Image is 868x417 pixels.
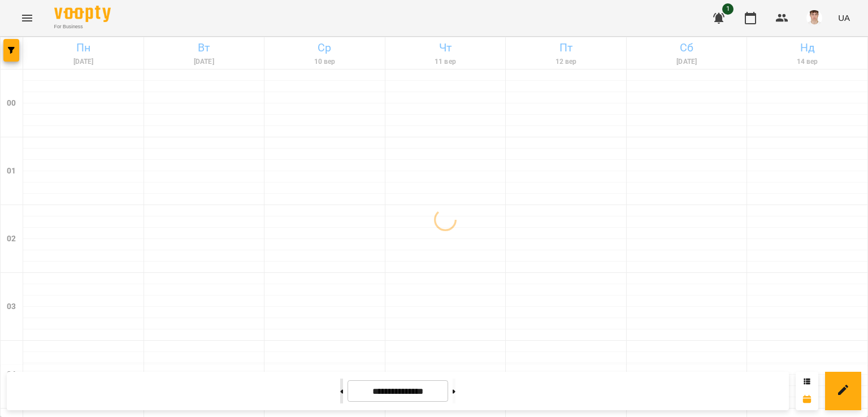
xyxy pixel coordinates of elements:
[838,12,850,24] span: UA
[387,57,504,67] h6: 11 вер
[387,39,504,57] h6: Чт
[54,23,111,31] span: For Business
[7,233,16,245] h6: 02
[146,39,263,57] h6: Вт
[628,39,745,57] h6: Сб
[54,6,111,22] img: Voopty Logo
[834,7,854,28] button: UA
[507,57,624,67] h6: 12 вер
[507,39,624,57] h6: Пт
[7,165,16,177] h6: 01
[7,97,16,110] h6: 00
[146,57,263,67] h6: [DATE]
[749,39,866,57] h6: Нд
[722,3,734,15] span: 1
[14,5,41,32] button: Menu
[25,39,142,57] h6: Пн
[628,57,745,67] h6: [DATE]
[7,301,16,313] h6: 03
[266,57,383,67] h6: 10 вер
[266,39,383,57] h6: Ср
[749,57,866,67] h6: 14 вер
[806,10,822,26] img: 8fe045a9c59afd95b04cf3756caf59e6.jpg
[25,57,142,67] h6: [DATE]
